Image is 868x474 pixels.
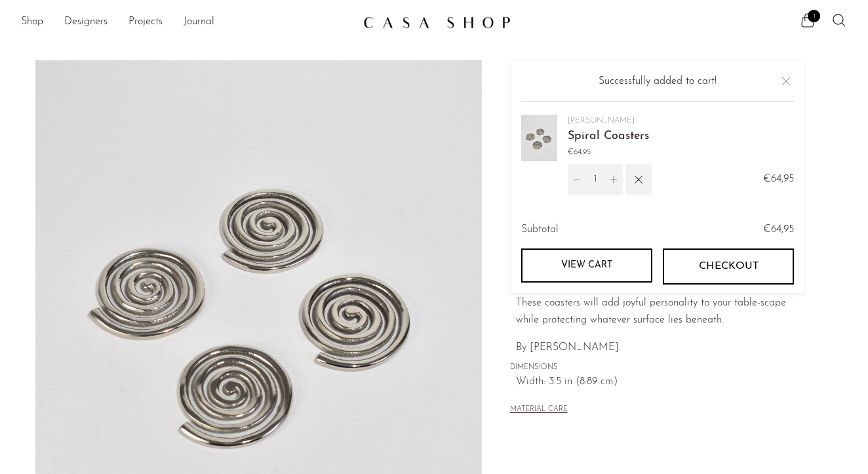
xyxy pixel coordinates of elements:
[568,164,586,195] button: Decrement
[599,76,717,87] span: Successfully added to cart!
[184,14,214,31] a: Journal
[516,342,621,353] span: By [PERSON_NAME].
[568,117,635,125] a: [PERSON_NAME]
[604,164,623,195] button: Increment
[21,11,353,33] ul: NEW HEADER MENU
[521,115,557,162] img: Spiral Coasters
[64,14,108,31] a: Designers
[763,171,794,188] span: €64,95
[568,146,649,159] span: €64,95
[128,14,163,31] a: Projects
[21,11,353,33] nav: Desktop navigation
[568,130,649,142] a: Spiral Coasters
[521,248,652,283] a: View cart
[808,10,820,22] span: 1
[698,260,758,273] span: Checkout
[516,374,805,391] span: Width: 3.5 in (8.89 cm)
[516,281,803,325] span: A set of four sand-cast aluminum spiral coasters plated in nickel. These coasters will add joyful...
[510,405,568,415] button: MATERIAL CARE
[510,362,805,374] span: DIMENSIONS
[21,14,43,31] a: Shop
[521,222,559,239] span: Subtotal
[586,164,604,195] input: Quantity
[763,224,794,235] span: €64,95
[663,248,794,284] button: Checkout
[778,73,794,89] button: Close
